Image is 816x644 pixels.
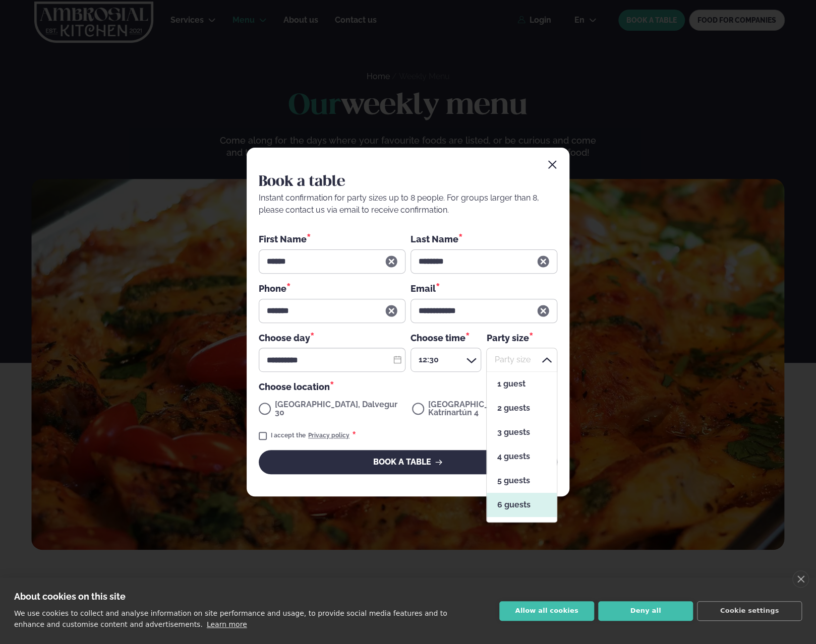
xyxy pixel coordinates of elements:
[411,331,481,344] div: Choose time
[271,430,356,442] div: I accept the
[259,282,405,295] div: Phone
[486,331,557,344] div: Party size
[497,380,526,388] span: 1 guest
[499,601,594,621] button: Allow all cookies
[259,380,557,393] div: Choose location
[411,282,557,295] div: Email
[14,609,447,628] p: We use cookies to collect and analyse information on site performance and usage, to provide socia...
[259,172,557,192] h2: Book a table
[697,601,802,621] button: Cookie settings
[259,232,405,245] div: First Name
[497,453,530,461] span: 4 guests
[497,477,530,485] span: 5 guests
[792,570,809,588] a: close
[259,192,557,216] div: Instant confirmation for party sizes up to 8 people. For groups larger than 8, please contact us ...
[497,404,530,412] span: 2 guests
[497,501,531,509] span: 6 guests
[411,232,557,245] div: Last Name
[259,331,405,344] div: Choose day
[497,428,530,436] span: 3 guests
[308,432,349,440] a: Privacy policy
[598,601,693,621] button: Deny all
[207,620,247,628] a: Learn more
[259,450,557,474] button: BOOK A TABLE
[14,591,126,602] strong: About cookies on this site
